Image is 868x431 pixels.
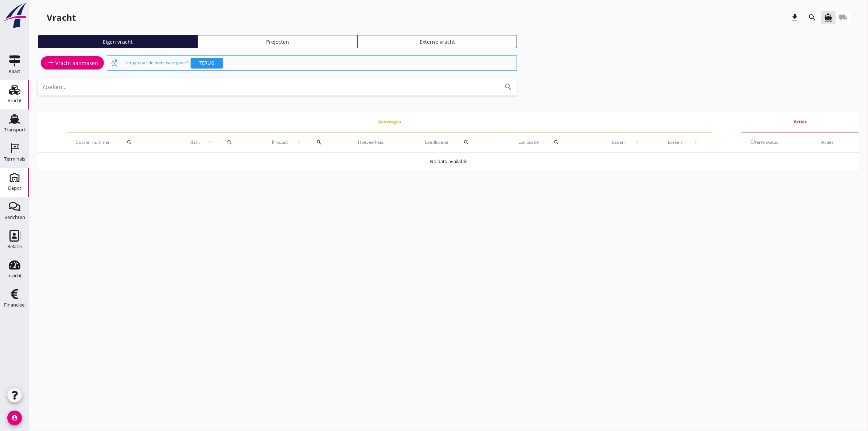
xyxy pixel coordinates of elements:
[47,12,76,23] div: Vracht
[125,56,514,70] div: Terug naar de oude weergave?
[268,139,292,146] span: Product
[41,56,104,69] a: Vracht aanmaken
[357,35,517,48] a: Externe vracht
[8,98,22,103] div: Vracht
[742,112,859,132] th: Acties
[4,157,25,161] div: Terminals
[76,134,168,151] div: Dossier nummer
[67,112,713,132] th: Aanvragen
[518,134,589,151] div: Loslocatie
[198,35,357,48] a: Projecten
[4,127,26,132] div: Transport
[7,244,22,249] div: Relatie
[663,139,688,146] span: Lossen
[203,139,217,145] i: arrow_upward
[361,38,514,46] div: Externe vracht
[186,139,203,146] span: Klant
[191,58,223,68] button: Terug
[7,273,22,278] div: Inzicht
[821,139,851,146] div: Acties
[110,59,119,68] i: switch_access_shortcut
[8,186,22,191] div: Depot
[201,38,354,46] div: Projecten
[126,139,132,145] i: search
[38,35,198,48] a: Eigen vracht
[292,139,305,145] i: arrow_upward
[750,139,804,146] div: Offerte status
[316,139,322,145] i: search
[607,139,629,146] span: Laden
[47,58,55,67] i: add
[227,139,233,145] i: search
[824,13,833,22] i: directions_boat
[504,82,513,91] i: search
[688,139,704,145] i: arrow_upward
[553,139,559,145] i: search
[47,58,98,67] div: Vracht aanmaken
[41,38,194,46] div: Eigen vracht
[4,303,26,307] div: Financieel
[1,2,28,29] img: logo-small.a267ee39.svg
[425,134,501,151] div: Laadlocatie
[38,153,859,170] td: No data available
[839,13,848,22] i: local_shipping
[463,139,469,145] i: search
[194,59,220,67] div: Terug
[808,13,817,22] i: search
[630,139,645,145] i: arrow_upward
[4,215,25,220] div: Berichten
[358,139,408,146] div: Hoeveelheid
[9,69,20,74] div: Kaart
[790,13,799,22] i: download
[7,411,22,425] i: account_circle
[42,81,492,93] input: Zoeken...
